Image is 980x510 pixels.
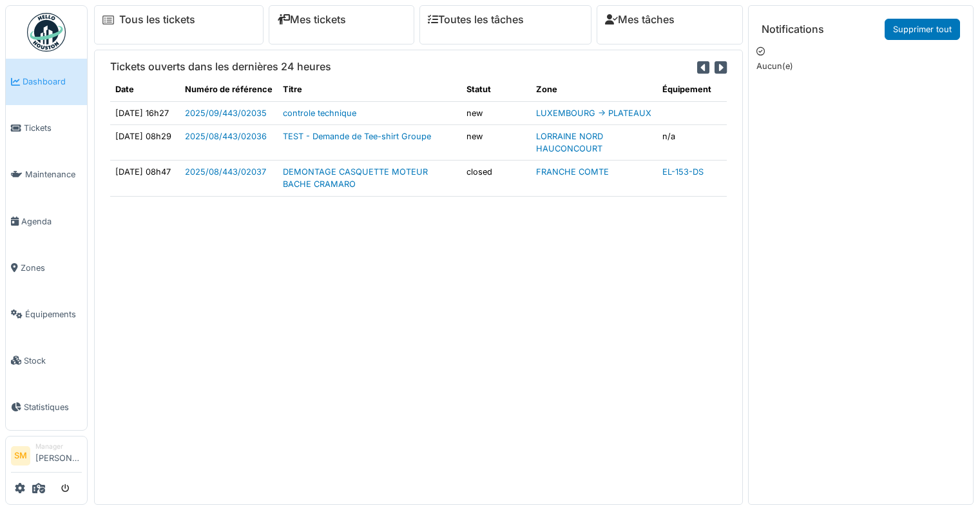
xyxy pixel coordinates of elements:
a: Zones [6,244,87,291]
img: Badge_color-CXgf-gQk.svg [27,13,66,52]
a: Équipements [6,291,87,337]
th: Titre [278,78,461,101]
span: Statistiques [24,401,82,413]
td: n/a [657,124,727,160]
li: SM [11,446,30,466]
td: [DATE] 08h47 [110,161,180,196]
div: Manager [35,442,82,451]
th: Date [110,78,180,101]
a: 2025/08/443/02037 [185,167,266,177]
a: DEMONTAGE CASQUETTE MOTEUR BACHE CRAMARO [283,167,428,189]
a: Supprimer tout [885,19,960,40]
a: Mes tâches [605,14,675,26]
th: Statut [461,78,531,101]
td: new [461,124,531,160]
a: Mes tickets [277,14,346,26]
a: TEST - Demande de Tee-shirt Groupe [283,132,431,141]
td: [DATE] 08h29 [110,124,180,160]
li: [PERSON_NAME] [35,442,82,469]
span: Maintenance [25,168,82,181]
a: Tous les tickets [119,14,195,26]
a: Statistiques [6,384,87,430]
a: Toutes les tâches [428,14,524,26]
a: 2025/08/443/02036 [185,132,267,141]
a: SM Manager[PERSON_NAME] [11,442,82,473]
h6: Tickets ouverts dans les dernières 24 heures [110,61,331,73]
a: Agenda [6,198,87,244]
a: Dashboard [6,59,87,105]
th: Équipement [657,78,727,101]
span: Équipements [25,308,82,320]
a: Tickets [6,105,87,152]
a: LORRAINE NORD HAUCONCOURT [536,132,603,153]
td: new [461,101,531,124]
a: FRANCHE COMTE [536,167,609,177]
a: Stock [6,337,87,384]
span: Stock [24,355,82,367]
td: [DATE] 16h27 [110,101,180,124]
th: Numéro de référence [180,78,278,101]
span: Agenda [21,215,82,228]
p: Aucun(e) [756,60,965,72]
a: 2025/09/443/02035 [185,108,267,118]
a: controle technique [283,108,356,118]
a: LUXEMBOURG -> PLATEAUX [536,108,651,118]
td: closed [461,161,531,196]
th: Zone [531,78,657,101]
span: Tickets [24,122,82,134]
h6: Notifications [762,23,824,35]
span: Zones [21,262,82,274]
span: Dashboard [23,75,82,88]
a: Maintenance [6,152,87,198]
a: EL-153-DS [662,167,704,177]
